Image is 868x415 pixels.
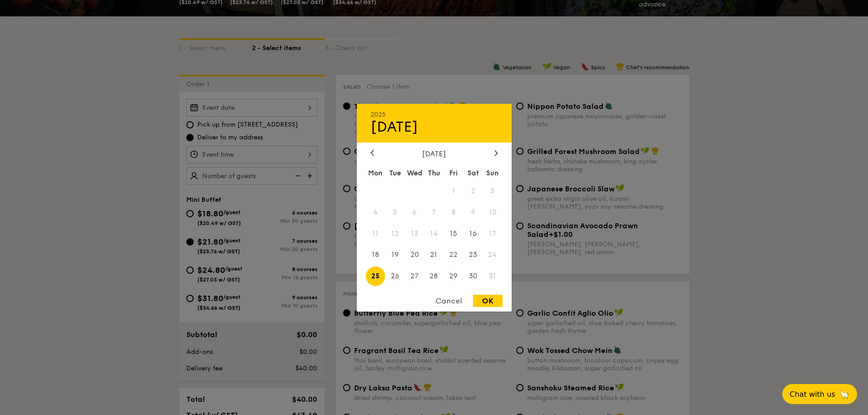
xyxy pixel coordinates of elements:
span: 26 [385,266,405,286]
span: 25 [366,266,385,286]
button: Chat with us🦙 [782,384,857,404]
span: 4 [366,202,385,222]
span: 20 [405,245,424,265]
span: 9 [463,202,483,222]
span: 30 [463,266,483,286]
span: 18 [366,245,385,265]
span: 21 [424,245,444,265]
div: Cancel [426,295,471,307]
span: 31 [483,266,503,286]
div: Fri [444,164,463,181]
div: Mon [366,164,385,181]
div: Thu [424,164,444,181]
span: 28 [424,266,444,286]
span: 🦙 [839,389,850,400]
span: 14 [424,224,444,243]
span: 15 [444,224,463,243]
span: 24 [483,245,503,265]
span: 6 [405,202,424,222]
div: [DATE] [370,149,498,158]
span: 8 [444,202,463,222]
span: 17 [483,224,503,243]
div: OK [473,295,503,307]
span: 23 [463,245,483,265]
span: Chat with us [790,390,835,399]
span: 19 [385,245,405,265]
span: 2 [463,181,483,200]
span: 22 [444,245,463,265]
span: 11 [366,224,385,243]
span: 29 [444,266,463,286]
div: [DATE] [370,118,498,135]
span: 7 [424,202,444,222]
span: 16 [463,224,483,243]
div: 2025 [370,110,498,118]
span: 5 [385,202,405,222]
div: Tue [385,164,405,181]
span: 27 [405,266,424,286]
span: 13 [405,224,424,243]
span: 12 [385,224,405,243]
div: Sun [483,164,503,181]
span: 3 [483,181,503,200]
div: Wed [405,164,424,181]
span: 10 [483,202,503,222]
span: 1 [444,181,463,200]
div: Sat [463,164,483,181]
